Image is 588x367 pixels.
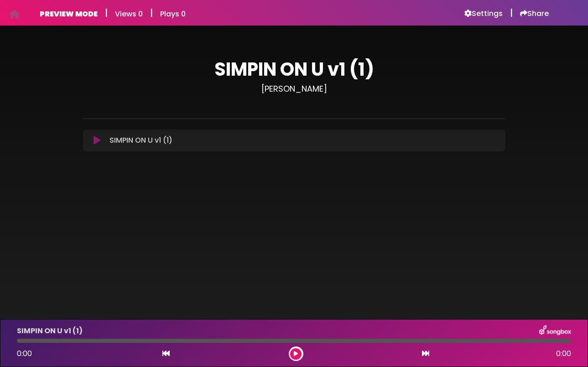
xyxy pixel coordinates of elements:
[83,84,505,94] h3: [PERSON_NAME]
[520,9,549,18] a: Share
[150,7,153,18] h5: |
[464,9,503,18] a: Settings
[105,7,108,18] h5: |
[40,10,98,18] h6: PREVIEW MODE
[109,135,172,146] p: SIMPIN ON U v1 (1)
[160,10,186,18] h6: Plays 0
[115,10,143,18] h6: Views 0
[83,58,505,80] h1: SIMPIN ON U v1 (1)
[510,7,513,18] h5: |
